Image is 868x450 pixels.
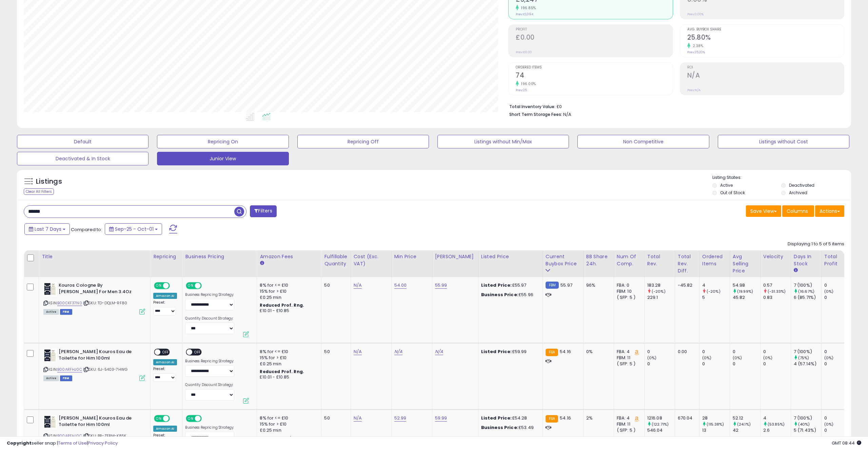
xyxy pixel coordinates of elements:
button: Sep-25 - Oct-01 [105,223,162,235]
div: FBA: 4 [617,415,639,421]
div: Clear All Filters [24,188,54,195]
b: Listed Price: [481,415,512,421]
div: FBM: 11 [617,355,639,361]
div: 4 [763,415,791,421]
div: 0.00 [678,349,694,355]
a: N/A [435,348,443,355]
p: Listing States: [712,175,851,181]
div: 4 [702,282,730,288]
small: 196.85% [519,5,536,11]
div: £0.25 min [260,294,316,301]
div: £55.96 [481,292,537,298]
small: Prev: £0.00 [516,50,532,54]
small: 2.38% [690,43,704,48]
button: Deactivated & In Stock [17,152,149,165]
div: Total Rev. [647,253,672,267]
h2: 25.80% [687,34,844,43]
span: 2025-10-10 08:44 GMT [832,440,861,446]
div: Current Buybox Price [546,253,580,267]
button: Save View [746,205,781,217]
b: [PERSON_NAME] Kouros Eau de Toilette for Him 100ml [59,415,141,429]
div: 2% [586,415,609,421]
div: Velocity [763,253,788,260]
div: 8% for <= £10 [260,282,316,288]
b: Reduced Prof. Rng. [260,302,304,308]
h5: Listings [36,177,62,186]
div: Title [42,253,147,260]
span: OFF [193,349,203,355]
h2: £0.00 [516,34,672,43]
div: 1216.08 [647,415,675,421]
div: 45.82 [733,294,760,301]
div: 229.1 [647,294,675,301]
div: 0 [824,282,852,288]
button: Non Competitive [577,135,709,148]
label: Business Repricing Strategy: [185,425,234,430]
a: N/A [354,282,362,289]
div: Repricing [153,253,179,260]
div: -45.82 [678,282,694,288]
div: 6 (85.71%) [794,294,821,301]
div: FBA: 0 [617,282,639,288]
div: 0.57 [763,282,791,288]
div: 0 [763,361,791,367]
div: 546.04 [647,427,675,433]
small: (122.71%) [652,422,669,427]
div: 50 [324,415,345,421]
span: All listings currently available for purchase on Amazon [43,375,59,381]
small: FBA [546,349,558,356]
div: Total Profit [824,253,849,267]
span: Sep-25 - Oct-01 [115,226,154,232]
a: N/A [354,348,362,355]
small: (-20%) [707,289,721,294]
div: £0.25 min [260,427,316,433]
div: FBM: 11 [617,421,639,427]
a: N/A [354,415,362,422]
span: 54.16 [560,415,571,421]
h2: N/A [687,71,844,81]
div: Business Pricing [185,253,254,260]
button: Default [17,135,149,148]
div: ( SFP: 5 ) [617,294,639,301]
span: Compared to: [71,226,102,233]
div: 0 [647,349,675,355]
small: (16.67%) [798,289,814,294]
small: (0%) [702,355,712,361]
div: Total Rev. Diff. [678,253,696,274]
small: (0%) [824,289,834,294]
div: 7 (100%) [794,415,821,421]
div: 0 [702,349,730,355]
small: (0%) [647,355,657,361]
div: 0 [824,415,852,421]
b: Total Inventory Value: [509,104,555,109]
span: N/A [563,111,571,118]
div: Amazon Fees [260,253,318,260]
div: Days In Stock [794,253,818,267]
small: (19.99%) [737,289,753,294]
div: 0 [824,349,852,355]
small: (-20%) [652,289,666,294]
button: Filters [250,205,276,217]
span: | SKU: 6J-5403-7HWG [83,367,127,372]
span: Avg. Buybox Share [687,28,844,32]
b: Business Price: [481,291,518,298]
div: Amazon AI [153,359,177,365]
div: ( SFP: 5 ) [617,427,639,433]
span: All listings currently available for purchase on Amazon [43,309,59,315]
b: Short Term Storage Fees: [509,111,562,117]
small: (75%) [798,355,809,361]
div: 0 [647,361,675,367]
div: 0% [586,349,609,355]
div: £0.25 min [260,361,316,367]
a: Privacy Policy [88,440,118,446]
div: £10.01 - £10.85 [260,308,316,314]
div: 0 [733,349,760,355]
small: (-31.33%) [768,289,786,294]
div: FBM: 10 [617,288,639,294]
small: (53.85%) [768,422,785,427]
span: ON [187,283,195,289]
div: 0.83 [763,294,791,301]
span: OFF [160,349,171,355]
div: 0 [733,361,760,367]
div: 5 (71.43%) [794,427,821,433]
